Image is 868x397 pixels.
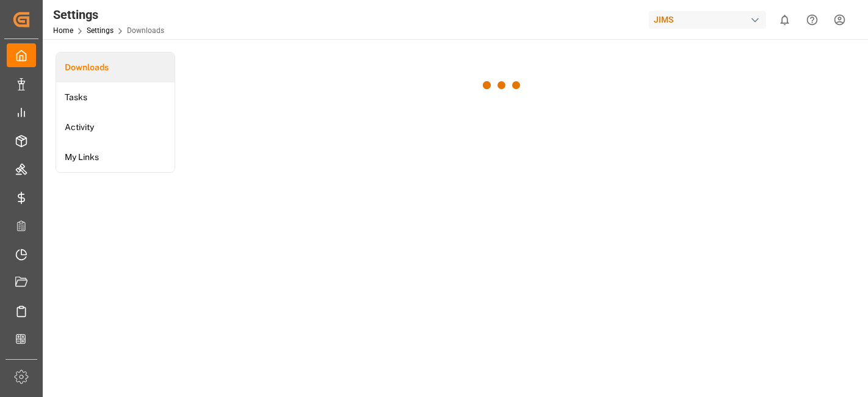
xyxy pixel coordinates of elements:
[56,142,175,172] a: My Links
[53,26,73,35] a: Home
[53,5,164,24] div: Settings
[649,8,771,31] button: JIMS
[56,53,175,82] a: Downloads
[649,11,766,29] div: JIMS
[771,6,798,34] button: show 0 new notifications
[798,6,826,34] button: Help Center
[87,26,114,35] a: Settings
[56,82,175,112] a: Tasks
[56,112,175,142] a: Activity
